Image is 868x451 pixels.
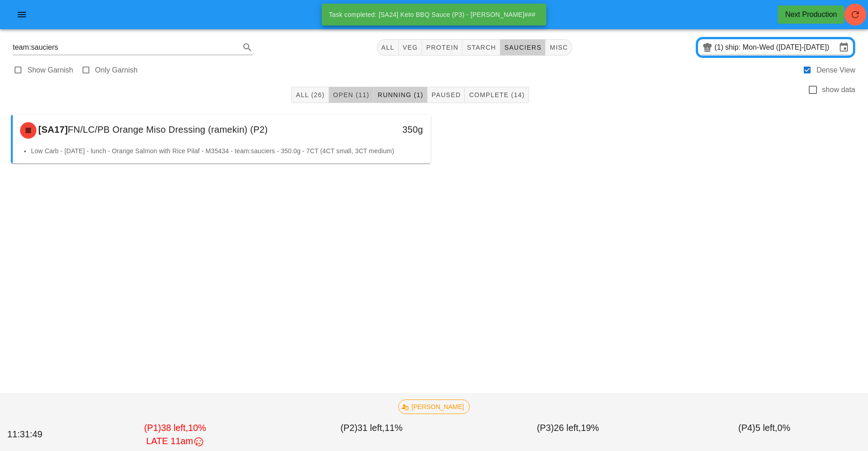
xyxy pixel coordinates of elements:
[465,87,529,103] button: Complete (14)
[785,9,837,20] div: Next Production
[330,122,423,137] div: 350g
[68,124,268,135] span: FN/LC/PB Orange Miso Dressing (ramekin) (P2)
[374,87,427,103] button: Running (1)
[333,91,370,98] span: Open (11)
[381,44,395,51] span: All
[549,44,568,51] span: misc
[504,44,542,51] span: sauciers
[714,43,725,52] div: (1)
[545,39,572,56] button: misc
[95,66,138,75] label: Only Garnish
[295,91,324,98] span: All (26)
[31,146,423,156] li: Low Carb - [DATE] - lunch - Orange Salmon with Rice Pilaf - M35434 - team:sauciers - 350.0g - 7CT...
[36,124,68,135] span: [SA17]
[431,91,461,98] span: Paused
[291,87,329,103] button: All (26)
[377,39,399,56] button: All
[500,39,546,56] button: sauciers
[399,39,422,56] button: veg
[468,91,524,98] span: Complete (14)
[426,44,458,51] span: protein
[462,39,500,56] button: starch
[329,87,374,103] button: Open (11)
[377,91,423,98] span: Running (1)
[817,66,855,75] label: Dense View
[402,44,418,51] span: veg
[422,39,462,56] button: protein
[27,66,73,75] label: Show Garnish
[466,44,496,51] span: starch
[822,85,855,94] label: show data
[427,87,465,103] button: Paused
